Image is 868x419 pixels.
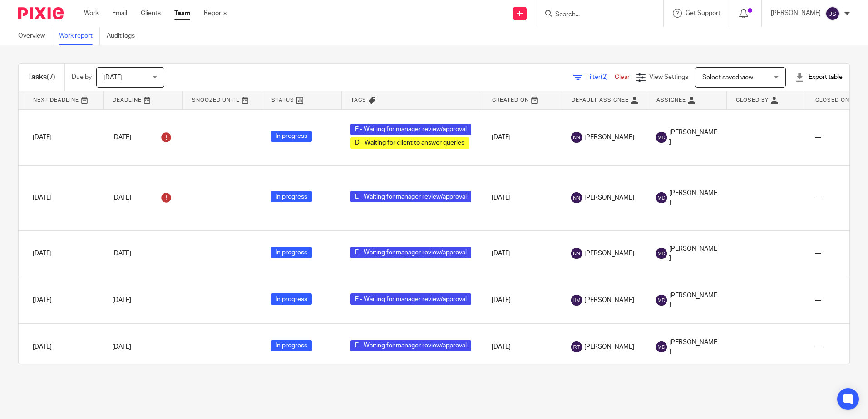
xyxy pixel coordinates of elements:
[112,190,173,205] div: [DATE]
[112,342,173,351] div: [DATE]
[483,109,562,165] td: [DATE]
[483,277,562,324] td: [DATE]
[825,6,840,21] img: svg%3E
[571,132,582,143] img: svg%3E
[571,192,582,203] img: svg%3E
[350,247,471,258] span: E - Waiting for manager review/approval
[350,340,471,351] span: E - Waiting for manager review/approval
[72,73,92,82] p: Due by
[656,132,667,143] img: svg%3E
[271,131,312,142] span: In progress
[350,293,471,305] span: E - Waiting for manager review/approval
[584,133,634,142] span: [PERSON_NAME]
[24,324,103,370] td: [DATE]
[601,74,608,80] span: (2)
[112,9,127,18] a: Email
[204,9,227,18] a: Reports
[649,74,688,80] span: View Settings
[795,73,843,82] div: Export table
[271,340,312,351] span: In progress
[47,73,55,81] span: (7)
[24,230,103,277] td: [DATE]
[586,74,615,80] span: Filter
[174,9,190,18] a: Team
[483,230,562,277] td: [DATE]
[350,137,469,149] span: D - Waiting for client to answer queries
[669,128,717,146] span: [PERSON_NAME]
[584,342,634,351] span: [PERSON_NAME]
[686,10,720,16] span: Get Support
[271,191,312,202] span: In progress
[669,244,717,263] span: [PERSON_NAME]
[554,11,636,19] input: Search
[24,109,103,165] td: [DATE]
[28,73,55,82] h1: Tasks
[656,341,667,352] img: svg%3E
[112,130,173,145] div: [DATE]
[351,97,366,102] span: Tags
[656,295,667,306] img: svg%3E
[18,27,52,45] a: Overview
[271,293,312,305] span: In progress
[24,277,103,324] td: [DATE]
[483,324,562,370] td: [DATE]
[107,27,142,45] a: Audit logs
[656,192,667,203] img: svg%3E
[112,249,173,258] div: [DATE]
[669,291,717,310] span: [PERSON_NAME]
[24,165,103,230] td: [DATE]
[584,193,634,202] span: [PERSON_NAME]
[571,295,582,306] img: svg%3E
[571,248,582,259] img: svg%3E
[656,248,667,259] img: svg%3E
[141,9,161,18] a: Clients
[669,189,717,207] span: [PERSON_NAME]
[84,9,99,18] a: Work
[571,341,582,352] img: svg%3E
[669,338,717,356] span: [PERSON_NAME]
[584,296,634,305] span: [PERSON_NAME]
[771,9,821,18] p: [PERSON_NAME]
[483,165,562,230] td: [DATE]
[615,74,630,80] a: Clear
[59,27,100,45] a: Work report
[584,249,634,258] span: [PERSON_NAME]
[702,74,753,81] span: Select saved view
[350,191,471,202] span: E - Waiting for manager review/approval
[271,247,312,258] span: In progress
[104,74,123,81] span: [DATE]
[112,296,173,305] div: [DATE]
[18,7,64,19] img: Pixie
[350,124,471,135] span: E - Waiting for manager review/approval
